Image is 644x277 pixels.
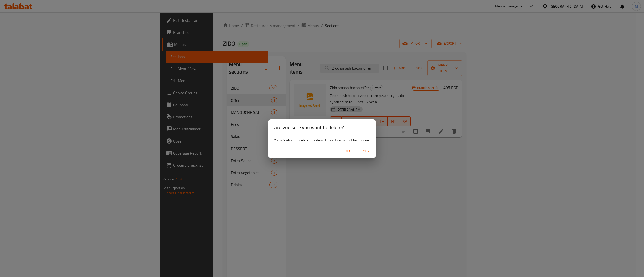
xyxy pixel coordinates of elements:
button: No [340,147,356,156]
h2: Are you sure you want to delete? [274,123,370,131]
button: Yes [358,147,374,156]
div: You are about to delete this item. This action cannot be undone. [268,135,376,145]
span: Yes [360,148,372,154]
span: No [342,148,354,154]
